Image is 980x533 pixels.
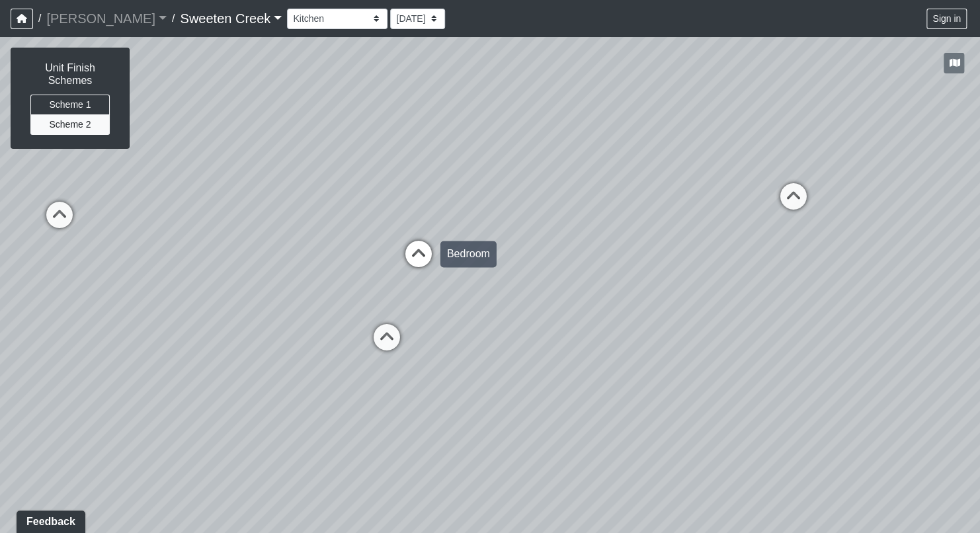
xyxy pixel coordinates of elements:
a: Sweeten Creek [180,5,282,32]
button: Scheme 1 [30,95,110,115]
iframe: Ybug feedback widget [10,507,88,533]
span: / [167,5,180,32]
span: / [33,5,46,32]
h6: Unit Finish Schemes [24,61,116,87]
div: Bedroom [440,241,497,267]
a: [PERSON_NAME] [46,5,167,32]
button: Sign in [926,9,967,29]
button: Scheme 2 [30,114,110,135]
